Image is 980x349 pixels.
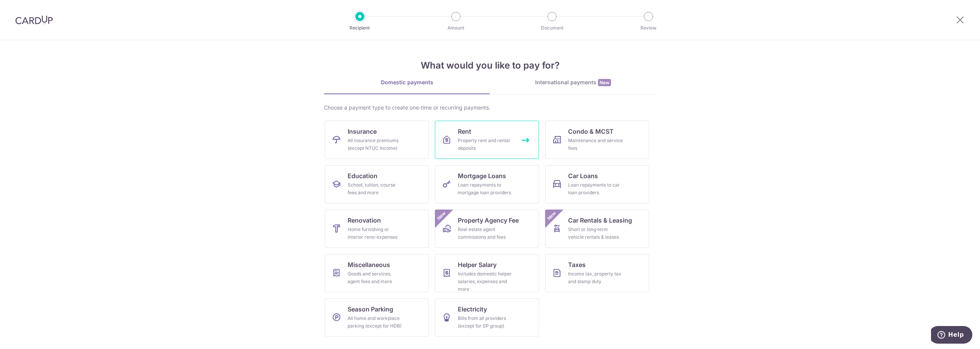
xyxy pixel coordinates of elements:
[435,210,539,248] a: Property Agency FeeReal estate agent commissions and feesNew
[324,79,490,86] div: Domestic payments
[325,165,429,203] a: EducationSchool, tuition, course fees and more
[568,137,623,152] div: Maintenance and service fees
[568,171,598,180] span: Car Loans
[568,226,623,241] div: Short or long‑term vehicle rentals & leases
[458,305,487,314] span: Electricity
[348,315,403,330] div: All home and workplace parking (except for HDB)
[324,59,656,72] h4: What would you like to pay for?
[568,181,623,197] div: Loan repayments to car loan providers
[325,298,429,337] a: Season ParkingAll home and workplace parking (except for HDB)
[325,210,429,248] a: RenovationHome furnishing or interior reno-expenses
[545,210,649,248] a: Car Rentals & LeasingShort or long‑term vehicle rentals & leasesNew
[458,315,513,330] div: Bills from all providers (except for SP group)
[325,121,429,159] a: InsuranceAll insurance premiums (except NTUC Income)
[435,121,539,159] a: RentProperty rent and rental deposits
[545,121,649,159] a: Condo & MCSTMaintenance and service fees
[458,181,513,197] div: Loan repayments to mortgage loan providers
[458,216,519,225] span: Property Agency Fee
[435,298,539,337] a: ElectricityBills from all providers (except for SP group)
[568,216,632,225] span: Car Rentals & Leasing
[458,127,471,136] span: Rent
[598,79,611,86] span: New
[348,171,377,180] span: Education
[348,216,381,225] span: Renovation
[568,270,623,285] div: Income tax, property tax and stamp duty
[545,254,649,292] a: TaxesIncome tax, property tax and stamp duty
[620,24,677,32] p: Review
[332,24,388,32] p: Recipient
[931,326,972,345] iframe: Opens a widget where you can find more information
[324,104,656,111] div: Choose a payment type to create one-time or recurring payments.
[490,79,656,87] div: International payments
[568,127,614,136] span: Condo & MCST
[348,305,393,314] span: Season Parking
[458,171,506,180] span: Mortgage Loans
[348,226,403,241] div: Home furnishing or interior reno-expenses
[435,165,539,203] a: Mortgage LoansLoan repayments to mortgage loan providers
[458,137,513,152] div: Property rent and rental deposits
[348,260,390,269] span: Miscellaneous
[428,24,484,32] p: Amount
[348,270,403,285] div: Goods and services, agent fees and more
[435,254,539,292] a: Helper SalaryIncludes domestic helper salaries, expenses and more
[348,127,377,136] span: Insurance
[546,210,558,222] span: New
[524,24,580,32] p: Document
[15,15,53,25] img: CardUp
[458,270,513,293] div: Includes domestic helper salaries, expenses and more
[458,260,497,269] span: Helper Salary
[435,210,448,222] span: New
[568,260,586,269] span: Taxes
[458,226,513,241] div: Real estate agent commissions and fees
[348,181,403,197] div: School, tuition, course fees and more
[348,137,403,152] div: All insurance premiums (except NTUC Income)
[325,254,429,292] a: MiscellaneousGoods and services, agent fees and more
[545,165,649,203] a: Car LoansLoan repayments to car loan providers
